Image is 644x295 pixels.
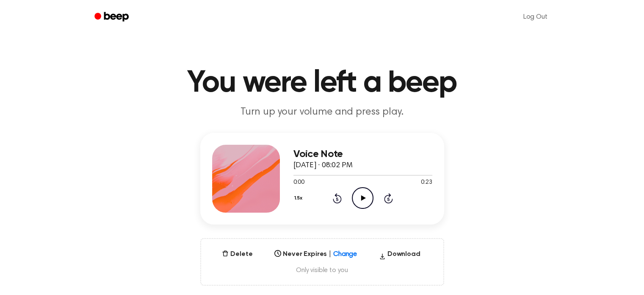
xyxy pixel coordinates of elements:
[105,68,539,98] h1: You were left a beep
[421,178,432,187] span: 0:23
[293,149,432,160] h3: Voice Note
[376,249,424,263] button: Download
[218,249,256,259] button: Delete
[293,162,353,169] span: [DATE] · 08:02 PM
[160,105,485,119] p: Turn up your volume and press play.
[293,178,304,187] span: 0:00
[515,7,556,27] a: Log Out
[88,9,136,25] a: Beep
[211,266,433,275] span: Only visible to you
[293,191,306,205] button: 1.5x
